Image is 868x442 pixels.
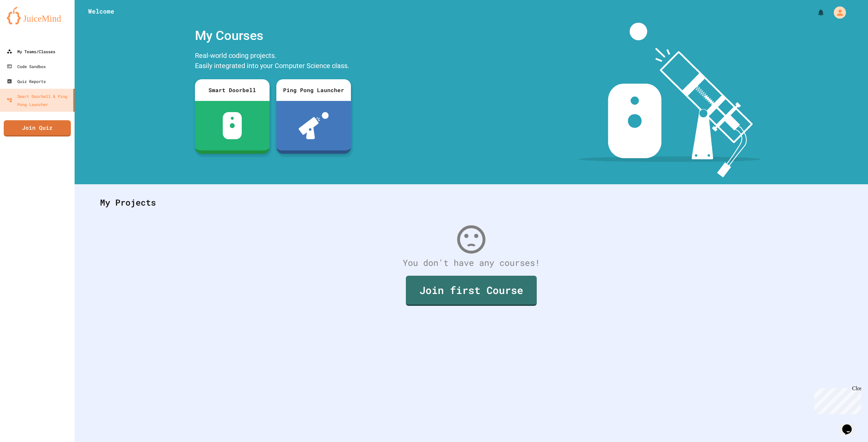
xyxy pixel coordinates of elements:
iframe: chat widget [812,385,861,414]
div: Smart Doorbell [195,79,270,101]
div: Real-world coding projects. Easily integrated into your Computer Science class. [192,49,354,74]
img: sdb-white.svg [223,112,242,139]
img: logo-orange.svg [7,7,68,24]
div: Chat with us now!Close [3,3,47,43]
a: Join first Course [406,276,537,306]
div: My Courses [192,23,354,49]
iframe: chat widget [840,415,861,435]
div: My Teams/Classes [7,47,55,56]
div: You don't have any courses! [93,256,849,269]
div: Code Sandbox [7,62,46,70]
div: Quiz Reports [7,77,46,85]
img: ppl-with-ball.png [299,112,329,139]
div: Ping Pong Launcher [276,79,351,101]
div: My Account [827,5,848,20]
div: Smart Doorbell & Ping Pong Launcher [7,92,71,108]
div: My Projects [93,189,849,216]
a: Join Quiz [4,120,71,136]
img: banner-image-my-projects.png [579,23,761,177]
div: My Notifications [804,7,827,18]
